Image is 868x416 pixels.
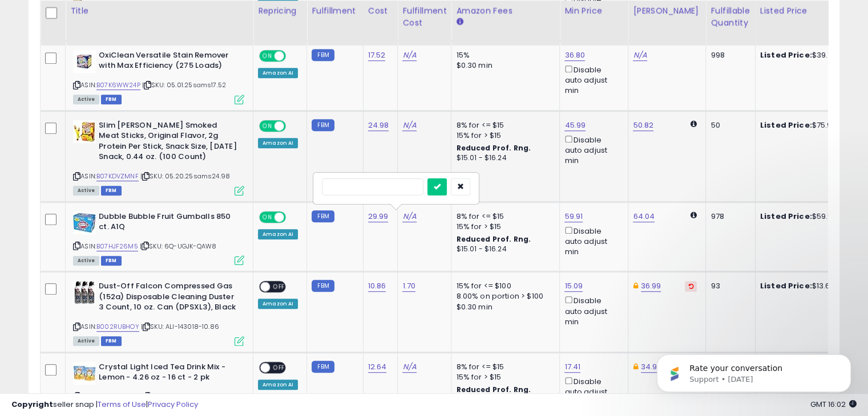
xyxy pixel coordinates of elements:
[456,130,551,141] div: 15% for > $15
[260,121,274,130] span: ON
[99,362,237,386] b: Crystal Light Iced Tea Drink Mix - Lemon - 4.26 oz - 16 ct - 2 pk
[368,120,389,131] a: 24.98
[99,211,237,235] b: Dubble Bubble Fruit Gumballs 850 ct. A1Q
[73,281,96,304] img: 51WGEQE-P6L._SL40_.jpg
[564,225,619,258] div: Disable auto adjust min
[73,211,244,264] div: ASIN:
[73,120,244,194] div: ASIN:
[368,50,386,61] a: 17.52
[258,380,298,390] div: Amazon AI
[456,143,531,153] b: Reduced Prof. Rng.
[760,5,859,17] div: Listed Price
[96,322,139,332] a: B002RUBHOY
[633,120,653,131] a: 50.82
[258,138,298,148] div: Amazon AI
[258,229,298,239] div: Amazon AI
[73,50,96,73] img: 419qIaejDjL._SL40_.jpg
[99,281,237,316] b: Dust-Off Falcon Compressed Gas (152a) Disposable Cleaning Duster 3 Count, 10 oz. Can (DPSXL3), Black
[73,50,244,103] div: ASIN:
[99,120,237,165] b: Slim [PERSON_NAME] Smoked Meat Sticks, Original Flavor, 2g Protein Per Stick, Snack Size, [DATE] ...
[564,280,583,292] a: 15.09
[760,211,812,222] b: Listed Price:
[258,68,298,78] div: Amazon AI
[456,281,551,291] div: 15% for <= $100
[11,399,198,410] div: seller snap | |
[564,63,619,96] div: Disable auto adjust min
[402,120,416,131] a: N/A
[73,362,96,385] img: 512GcqWKqLL._SL40_.jpg
[73,95,99,104] span: All listings currently available for purchase on Amazon
[760,280,812,291] b: Listed Price:
[99,50,237,74] b: OxiClean Versatile Stain Remover with Max Efficiency (275 Loads)
[456,234,531,244] b: Reduced Prof. Rng.
[564,5,623,17] div: Min Price
[284,121,302,130] span: OFF
[564,361,580,373] a: 17.41
[402,50,416,61] a: N/A
[691,120,697,128] i: Calculated using Dynamic Max Price.
[760,281,855,291] div: $13.61
[710,211,746,222] div: 978
[710,281,746,291] div: 93
[142,80,226,89] span: | SKU: 05.01.25sams17.52
[140,242,216,251] span: | SKU: 6Q-UGJK-QAW8
[73,256,99,266] span: All listings currently available for purchase on Amazon
[710,120,746,130] div: 50
[258,5,302,17] div: Repricing
[402,5,446,29] div: Fulfillment Cost
[73,186,99,195] span: All listings currently available for purchase on Amazon
[456,120,551,130] div: 8% for <= $15
[456,153,551,163] div: $15.01 - $16.24
[691,211,697,219] i: Calculated using Dynamic Max Price.
[312,280,334,292] small: FBM
[368,211,389,222] a: 29.99
[456,291,551,301] div: 8.00% on portion > $100
[140,172,230,181] span: | SKU: 05.20.25sams24.98
[710,50,746,60] div: 998
[564,375,619,408] div: Disable auto adjust min
[270,282,288,292] span: OFF
[760,50,855,60] div: $39.70
[564,211,583,222] a: 59.91
[402,280,415,292] a: 1.70
[101,95,122,104] span: FBM
[96,242,138,251] a: B07HJF26M5
[312,5,358,17] div: Fulfillment
[368,361,387,373] a: 12.64
[258,299,298,309] div: Amazon AI
[11,399,53,410] strong: Copyright
[456,50,551,60] div: 15%
[564,50,585,61] a: 36.80
[368,280,386,292] a: 10.86
[368,5,393,17] div: Cost
[101,186,122,195] span: FBM
[456,211,551,222] div: 8% for <= $15
[456,17,463,27] small: Amazon Fees.
[641,280,661,292] a: 36.99
[73,281,244,344] div: ASIN:
[633,50,647,61] a: N/A
[73,336,99,346] span: All listings currently available for purchase on Amazon
[284,212,302,222] span: OFF
[640,331,868,410] iframe: Intercom notifications message
[456,362,551,372] div: 8% for <= $15
[456,372,551,382] div: 15% for > $15
[456,60,551,71] div: $0.30 min
[312,49,334,61] small: FBM
[633,211,655,222] a: 64.04
[710,5,750,29] div: Fulfillable Quantity
[70,5,248,17] div: Title
[564,133,619,166] div: Disable auto adjust min
[760,211,855,222] div: $59.91
[73,120,96,143] img: 51p9dvS7CJL._SL40_.jpg
[101,256,122,266] span: FBM
[260,212,274,222] span: ON
[284,51,302,60] span: OFF
[96,80,140,90] a: B07K6WW24P
[96,172,139,181] a: B07KDVZMNF
[456,244,551,254] div: $15.01 - $16.24
[312,119,334,131] small: FBM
